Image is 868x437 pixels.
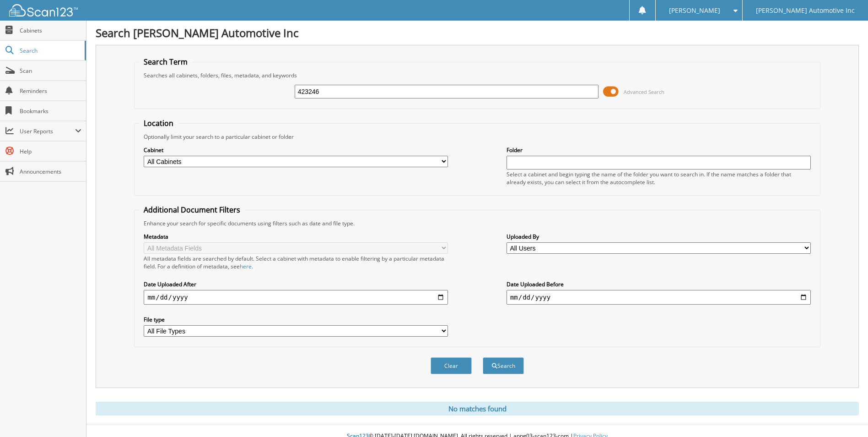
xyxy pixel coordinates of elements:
[20,67,81,75] span: Scan
[139,71,815,79] div: Searches all cabinets, folders, files, metadata, and keywords
[20,168,81,175] span: Announcements
[507,170,811,186] div: Select a cabinet and begin typing the name of the folder you want to search in. If the name match...
[139,57,192,67] legend: Search Term
[669,8,720,13] span: [PERSON_NAME]
[144,146,448,154] label: Cabinet
[20,47,80,55] span: Search
[139,133,815,141] div: Optionally limit your search to a particular cabinet or folder
[144,233,448,240] label: Metadata
[96,25,859,40] h1: Search [PERSON_NAME] Automotive Inc
[240,262,252,270] a: here
[624,88,664,95] span: Advanced Search
[483,357,524,374] button: Search
[139,118,178,128] legend: Location
[20,107,81,115] span: Bookmarks
[96,402,859,415] div: No matches found
[756,8,855,13] span: [PERSON_NAME] Automotive Inc
[507,280,811,288] label: Date Uploaded Before
[139,219,815,227] div: Enhance your search for specific documents using filters such as date and file type.
[20,27,81,34] span: Cabinets
[139,205,245,215] legend: Additional Document Filters
[507,233,811,240] label: Uploaded By
[507,290,811,305] input: end
[20,147,81,155] span: Help
[9,4,78,16] img: scan123-logo-white.svg
[507,146,811,154] label: Folder
[431,357,472,374] button: Clear
[144,280,448,288] label: Date Uploaded After
[20,127,75,135] span: User Reports
[144,255,448,270] div: All metadata fields are searched by default. Select a cabinet with metadata to enable filtering b...
[144,316,448,323] label: File type
[144,290,448,305] input: start
[20,87,81,95] span: Reminders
